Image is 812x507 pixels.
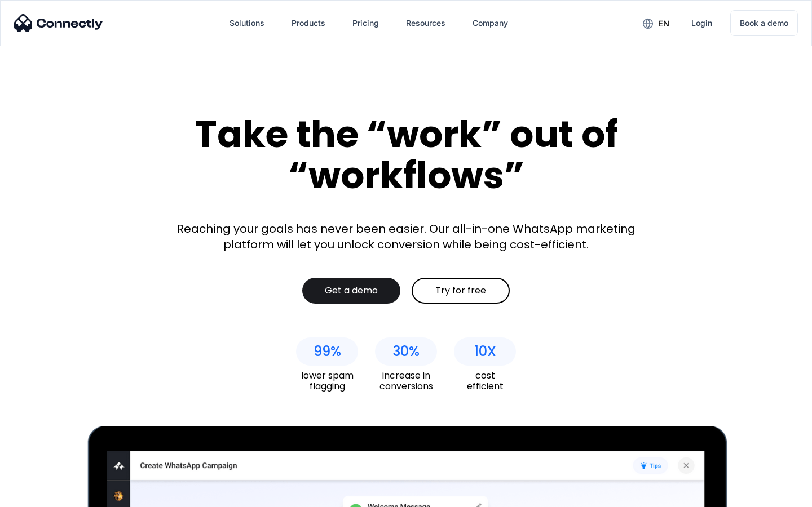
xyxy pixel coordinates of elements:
[352,15,379,31] div: Pricing
[658,16,669,32] div: en
[473,15,508,31] div: Company
[314,344,341,359] div: 99%
[292,15,325,31] div: Products
[152,114,660,195] div: Take the “work” out of “workflows”
[435,285,486,296] div: Try for free
[23,487,68,503] ul: Language list
[343,10,388,37] a: Pricing
[11,487,68,503] aside: Language selected: English
[454,370,516,392] div: cost efficient
[406,15,445,31] div: Resources
[296,370,358,392] div: lower spam flagging
[691,15,712,31] div: Login
[14,14,103,32] img: Connectly Logo
[169,221,643,252] div: Reaching your goals has never been easier. Our all-in-one WhatsApp marketing platform will let yo...
[375,370,437,392] div: increase in conversions
[412,278,510,304] a: Try for free
[474,344,496,359] div: 10X
[730,10,798,36] a: Book a demo
[302,278,400,304] a: Get a demo
[325,285,378,296] div: Get a demo
[230,15,264,31] div: Solutions
[392,344,420,359] div: 30%
[682,10,721,37] a: Login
